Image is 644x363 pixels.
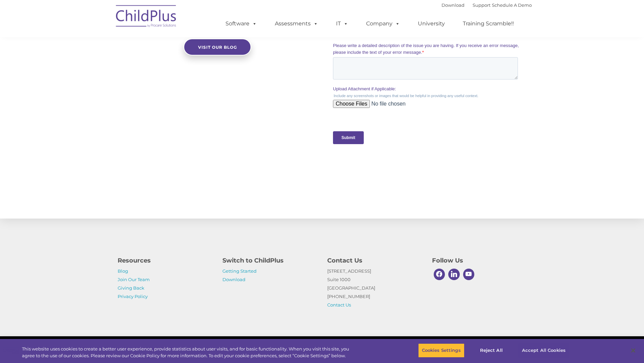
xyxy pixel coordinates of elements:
a: Download [222,277,245,282]
a: Linkedin [447,267,461,282]
font: | [442,2,532,8]
h4: Contact Us [327,256,422,265]
a: Youtube [461,267,476,282]
button: Cookies Settings [418,343,464,358]
a: Getting Started [222,268,257,274]
a: Assessments [268,17,325,30]
button: Accept All Cookies [518,343,569,358]
a: Software [219,17,264,30]
a: IT [329,17,355,30]
h4: Follow Us [432,256,527,265]
a: Giving Back [118,285,144,291]
a: Company [359,17,407,30]
a: Contact Us [327,302,351,308]
span: Visit our blog [198,45,237,50]
span: Phone number [94,72,123,77]
h4: Resources [118,256,212,265]
span: Last name [94,45,115,50]
p: [STREET_ADDRESS] Suite 1000 [GEOGRAPHIC_DATA] [PHONE_NUMBER] [327,267,422,309]
a: Join Our Team [118,277,150,282]
button: Reject All [470,343,512,358]
div: This website uses cookies to create a better user experience, provide statistics about user visit... [22,346,354,359]
h4: Switch to ChildPlus [222,256,317,265]
a: University [411,17,452,30]
a: Schedule A Demo [492,2,532,8]
a: Support [473,2,491,8]
img: ChildPlus by Procare Solutions [113,0,180,34]
a: Privacy Policy [118,294,148,299]
a: Blog [118,268,128,274]
a: Facebook [432,267,447,282]
a: Visit our blog [184,39,251,55]
a: Training Scramble!! [456,17,521,30]
button: Close [626,343,641,358]
a: Download [442,2,464,8]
